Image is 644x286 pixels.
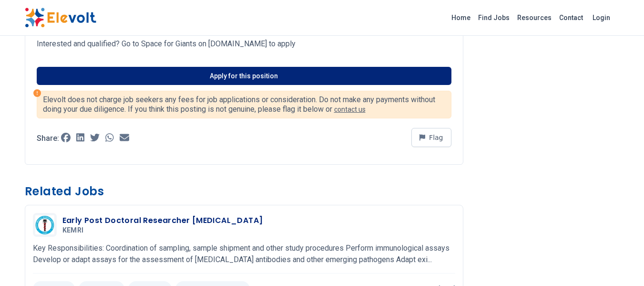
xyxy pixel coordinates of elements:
h3: Related Jobs [25,184,463,199]
a: Resources [513,10,555,25]
h3: Early Post Doctoral Researcher [MEDICAL_DATA] [62,215,263,226]
a: Apply for this position [37,67,451,85]
a: Contact [555,10,587,25]
iframe: Chat Widget [596,240,644,286]
p: Elevolt does not charge job seekers any fees for job applications or consideration. Do not make a... [43,95,445,114]
img: KEMRI [35,215,54,234]
a: Find Jobs [474,10,513,25]
p: Share: [37,135,59,142]
span: KEMRI [62,226,84,235]
a: Login [587,8,616,27]
a: contact us [334,106,366,113]
p: Interested and qualified? Go to Space for Giants on [DOMAIN_NAME] to apply [37,38,451,50]
button: Flag [411,128,451,147]
p: Key Responsibilities: Coordination of sampling, sample shipment and other study procedures Perfor... [33,243,455,265]
a: Home [448,10,474,25]
img: Elevolt [25,8,96,28]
